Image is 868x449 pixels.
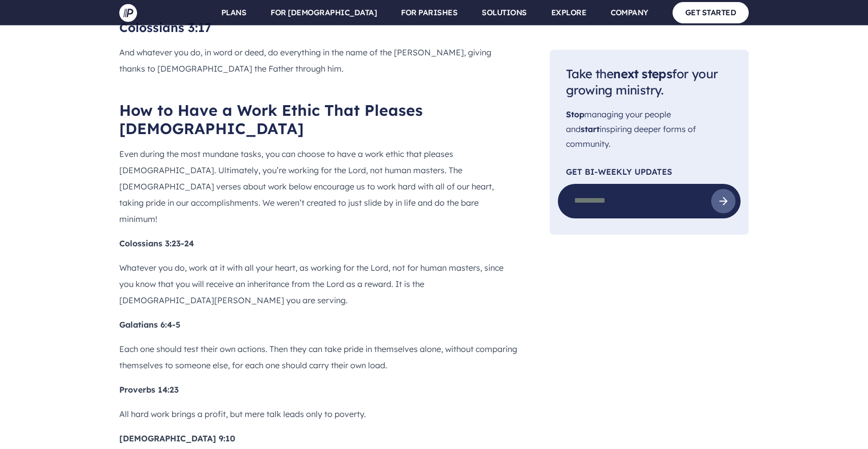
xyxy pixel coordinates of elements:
[119,319,180,330] b: Galatians 6:4-5
[566,66,718,98] span: Take the for your growing ministry.
[119,238,194,248] b: Colossians 3:23-24
[581,124,599,134] span: start
[119,260,517,308] p: Whatever you do, work at it with all your heart, as working for the Lord, not for human masters, ...
[119,433,235,443] b: [DEMOGRAPHIC_DATA] 9:10
[566,110,584,120] span: Stop
[119,384,179,395] b: Proverbs 14:23
[673,2,749,23] a: GET STARTED
[119,44,517,77] p: And whatever you do, in word or deed, do everything in the name of the [PERSON_NAME], giving than...
[566,108,732,151] p: managing your people and inspiring deeper forms of community.
[119,341,517,373] p: Each one should test their own actions. Then they can take pride in themselves alone, without com...
[119,406,517,422] p: All hard work brings a profit, but mere talk leads only to poverty.
[566,168,732,176] p: Get Bi-Weekly Updates
[613,66,672,81] span: next steps
[119,20,211,35] b: Colossians 3:17
[119,146,517,227] p: Even during the most mundane tasks, you can choose to have a work ethic that pleases [DEMOGRAPHIC...
[119,101,517,138] h2: How to Have a Work Ethic That Pleases [DEMOGRAPHIC_DATA]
